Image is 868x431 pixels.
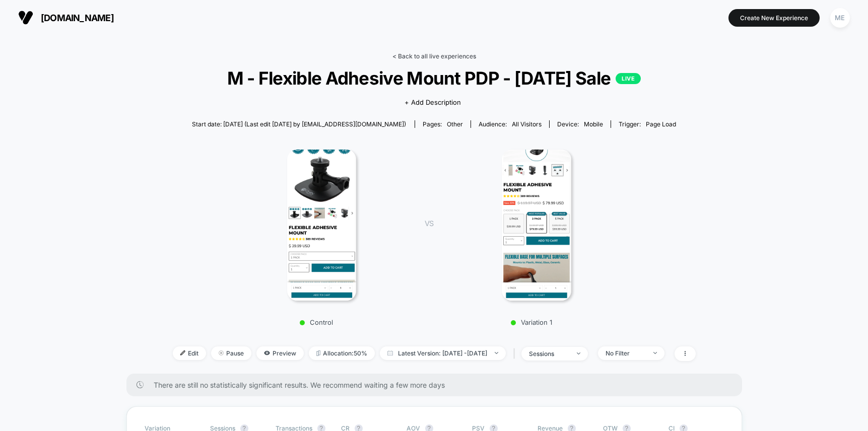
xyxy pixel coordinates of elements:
[443,318,620,326] p: Variation 1
[211,346,251,360] span: Pause
[387,350,393,355] img: calendar
[827,8,853,28] button: ME
[653,352,657,354] img: end
[619,120,676,128] div: Trigger:
[830,8,850,28] div: ME
[549,120,611,128] span: Device:
[192,120,406,128] span: Start date: [DATE] (Last edit [DATE] by [EMAIL_ADDRESS][DOMAIN_NAME])
[512,120,542,128] span: All Visitors
[425,219,433,228] span: VS
[287,150,357,301] img: Control main
[392,52,476,60] a: < Back to all live experiences
[606,349,646,357] div: No Filter
[479,120,542,128] div: Audience:
[173,346,206,360] span: Edit
[316,350,320,356] img: rebalance
[511,346,521,361] span: |
[616,73,641,84] p: LIVE
[309,346,375,360] span: Allocation: 50%
[41,13,114,23] span: [DOMAIN_NAME]
[447,120,463,128] span: other
[228,318,405,326] p: Control
[502,150,571,301] img: Variation 1 main
[529,350,569,357] div: sessions
[180,350,185,355] img: edit
[577,352,580,354] img: end
[380,346,506,360] span: Latest Version: [DATE] - [DATE]
[646,120,676,128] span: Page Load
[219,350,224,355] img: end
[584,120,603,128] span: mobile
[154,381,722,389] span: There are still no statistically significant results. We recommend waiting a few more days
[256,346,304,360] span: Preview
[15,10,117,26] button: [DOMAIN_NAME]
[495,352,498,354] img: end
[198,67,669,89] span: M - Flexible Adhesive Mount PDP - [DATE] Sale
[18,10,33,25] img: Visually logo
[423,120,463,128] div: Pages:
[405,98,461,108] span: + Add Description
[728,9,820,27] button: Create New Experience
